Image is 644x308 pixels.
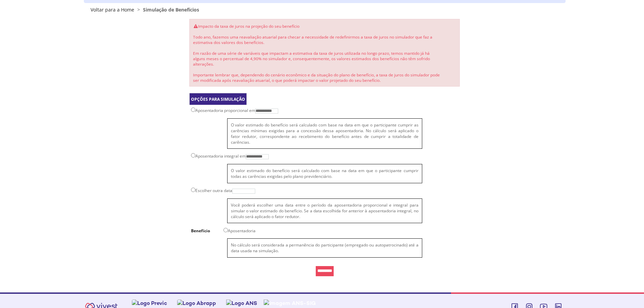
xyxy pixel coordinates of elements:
div: O valor estimado do benefício será calculado com base na data em que o participante cumprir todas... [231,168,419,179]
a: Voltar para a Home [91,6,134,13]
span: Impacto da taxa de juros na projeção do seu benefício [193,23,300,29]
div: Você poderá escolher uma data entre o período da aposentadoria proporcional e integral para simul... [231,202,419,219]
img: Imagem ANS-SIG [264,300,316,307]
td: Benefício [189,225,222,237]
section: FunCESP - Novo Simulador de benefícios [124,19,525,280]
img: Logo ANS [226,300,257,307]
td: Aposentadoria integral em [189,150,460,162]
img: Logo Abrapp [177,300,216,307]
div: Todo ano, fazemos uma reavaliação atuarial para checar a necessidade de redefinirmos a taxa de ju... [189,19,460,87]
img: Logo Previc [132,300,167,307]
td: Aposentadoria [222,225,460,237]
span: > [136,6,142,13]
div: O valor estimado do benefício será calculado com base na data em que o participante cumprir as ca... [231,122,419,145]
td: Aposentadoria proporcional em [189,105,460,117]
td: Escolher outra data [189,185,460,197]
span: Simulação de Benefícios [143,6,199,13]
div: OPÇÕES PARA SIMULAÇÃO [189,93,247,105]
div: No cálculo será considerada a permanência do participante (empregado ou autopatrocinado) até a da... [231,242,419,254]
